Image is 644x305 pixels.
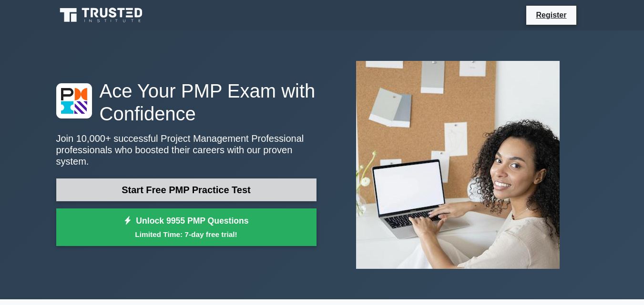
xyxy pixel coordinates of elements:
[530,9,572,21] a: Register
[56,79,317,125] h1: Ace Your PMP Exam with Confidence
[56,208,317,246] a: Unlock 9955 PMP QuestionsLimited Time: 7-day free trial!
[56,133,317,167] p: Join 10,000+ successful Project Management Professional professionals who boosted their careers w...
[68,229,305,240] small: Limited Time: 7-day free trial!
[56,178,317,201] a: Start Free PMP Practice Test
